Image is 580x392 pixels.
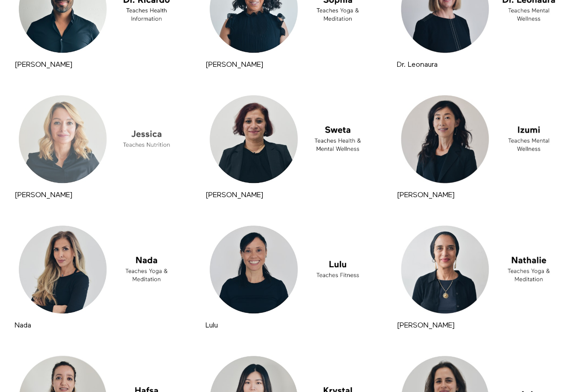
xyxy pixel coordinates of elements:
[15,192,72,199] strong: Jessica
[395,221,568,318] a: Nathalie
[397,192,455,199] strong: Izumi
[206,322,218,329] a: Lulu
[206,61,263,68] a: [PERSON_NAME]
[12,91,185,188] a: Jessica
[15,192,72,199] a: [PERSON_NAME]
[203,91,376,188] a: Sweta
[203,221,376,318] a: Lulu
[397,322,455,329] strong: Nathalie
[206,322,218,329] strong: Lulu
[397,61,438,68] a: Dr. Leonaura
[15,322,31,329] strong: Nada
[12,221,185,318] a: Nada
[397,322,455,329] a: [PERSON_NAME]
[206,61,263,69] strong: Sophia
[15,322,31,329] a: Nada
[395,91,568,188] a: Izumi
[15,61,72,69] strong: Dr. Ricardo
[15,61,72,68] a: [PERSON_NAME]
[397,192,455,199] a: [PERSON_NAME]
